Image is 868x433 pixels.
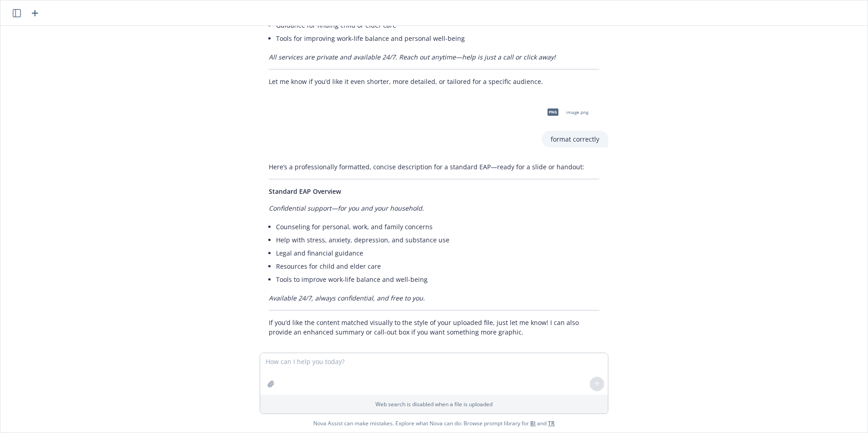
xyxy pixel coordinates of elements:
[269,53,556,61] em: All services are private and available 24/7. Reach out anytime—help is just a call or click away!
[269,187,341,196] span: Standard EAP Overview
[276,32,599,45] li: Tools for improving work-life balance and personal well-being
[269,318,599,337] p: If you’d like the content matched visually to the style of your uploaded file, just let me know! ...
[4,414,864,433] span: Nova Assist can make mistakes. Explore what Nova can do: Browse prompt library for and
[269,77,599,86] p: Let me know if you’d like it even shorter, more detailed, or tailored for a specific audience.
[551,134,599,144] p: format correctly
[276,233,599,246] li: Help with stress, anxiety, depression, and substance use
[276,220,599,233] li: Counseling for personal, work, and family concerns
[276,260,599,273] li: Resources for child and elder care
[566,109,588,115] span: image.png
[266,400,602,408] p: Web search is disabled when a file is uploaded
[269,204,424,212] em: Confidential support—for you and your household.
[542,101,590,123] div: pngimage.png
[276,246,599,260] li: Legal and financial guidance
[269,162,599,172] p: Here’s a professionally formatted, concise description for a standard EAP—ready for a slide or ha...
[276,273,599,286] li: Tools to improve work-life balance and well-being
[530,419,536,427] a: BI
[548,419,555,427] a: TR
[547,108,558,115] span: png
[269,294,425,302] em: Available 24/7, always confidential, and free to you.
